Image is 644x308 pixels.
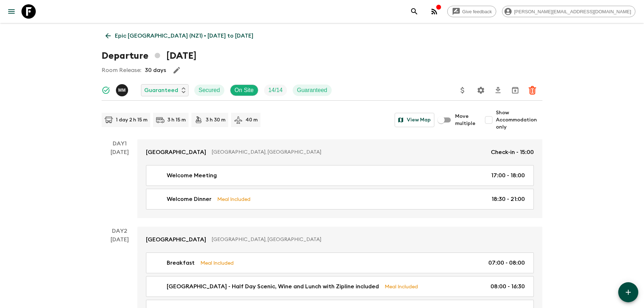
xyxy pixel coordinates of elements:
span: Move multiple [455,113,476,127]
p: Meal Included [200,259,234,267]
p: Room Release: [102,66,141,74]
p: 1 day 2 h 15 m [116,116,147,124]
p: Meal Included [385,283,418,290]
p: M M [118,87,126,93]
p: Welcome Meeting [167,171,217,180]
span: Give feedback [458,9,496,14]
button: View Map [395,113,434,127]
p: [GEOGRAPHIC_DATA], [GEOGRAPHIC_DATA] [212,149,485,156]
p: Day 1 [102,139,137,148]
a: [GEOGRAPHIC_DATA] - Half Day Scenic, Wine and Lunch with Zipline includedMeal Included08:00 - 16:30 [146,276,534,297]
a: Welcome Meeting17:00 - 18:00 [146,165,534,186]
button: Archive (Completed, Cancelled or Unsynced Departures only) [508,83,522,97]
p: 08:00 - 16:30 [491,282,525,291]
p: 40 m [245,116,258,124]
p: 30 days [145,66,166,74]
a: BreakfastMeal Included07:00 - 08:00 [146,252,534,273]
button: MM [116,84,130,96]
h1: Departure [DATE] [102,49,196,63]
p: 3 h 15 m [167,116,186,124]
div: [PERSON_NAME][EMAIL_ADDRESS][DOMAIN_NAME] [502,6,635,17]
p: [GEOGRAPHIC_DATA] - Half Day Scenic, Wine and Lunch with Zipline included [167,282,379,291]
p: Day 2 [102,227,137,235]
a: [GEOGRAPHIC_DATA][GEOGRAPHIC_DATA], [GEOGRAPHIC_DATA] [137,227,542,252]
button: search adventures [407,4,421,19]
p: 07:00 - 08:00 [488,259,525,267]
p: Welcome Dinner [167,195,211,203]
div: [DATE] [111,148,129,218]
p: 17:00 - 18:00 [491,171,525,180]
p: Guaranteed [297,86,327,95]
button: Download CSV [491,83,505,97]
p: On Site [235,86,254,95]
a: Welcome DinnerMeal Included18:30 - 21:00 [146,189,534,210]
button: Update Price, Early Bird Discount and Costs [455,83,470,97]
p: [GEOGRAPHIC_DATA], [GEOGRAPHIC_DATA] [212,236,528,243]
a: [GEOGRAPHIC_DATA][GEOGRAPHIC_DATA], [GEOGRAPHIC_DATA]Check-in - 15:00 [137,139,542,165]
a: Give feedback [447,6,496,17]
div: Trip Fill [264,85,287,96]
p: Meal Included [217,195,250,203]
p: Secured [199,86,220,95]
span: Show Accommodation only [496,109,542,131]
p: 18:30 - 21:00 [492,195,525,203]
p: 14 / 14 [268,86,283,95]
svg: Synced Successfully [102,86,110,95]
div: On Site [230,85,258,96]
button: Delete [525,83,540,97]
p: Guaranteed [144,86,178,95]
span: [PERSON_NAME][EMAIL_ADDRESS][DOMAIN_NAME] [510,9,635,14]
p: Check-in - 15:00 [491,148,534,157]
button: Settings [474,83,488,97]
p: Breakfast [167,259,195,267]
div: Secured [194,85,224,96]
p: [GEOGRAPHIC_DATA] [146,235,206,244]
a: Epic [GEOGRAPHIC_DATA] (NZ1) • [DATE] to [DATE] [102,29,257,43]
p: [GEOGRAPHIC_DATA] [146,148,206,157]
p: 3 h 30 m [206,116,225,124]
button: menu [4,4,19,19]
span: Maddy Moore [116,86,130,92]
p: Epic [GEOGRAPHIC_DATA] (NZ1) • [DATE] to [DATE] [115,32,253,40]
